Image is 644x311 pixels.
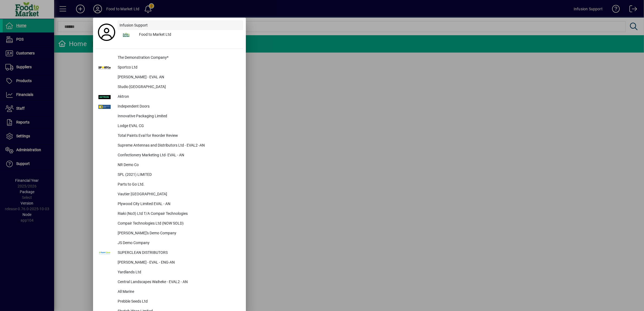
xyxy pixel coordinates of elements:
[117,30,243,40] button: Food to Market Ltd
[113,268,243,277] div: Yardlands Ltd
[113,82,243,92] div: Studio [GEOGRAPHIC_DATA]
[96,73,243,82] button: [PERSON_NAME] - EVAL AN
[96,160,243,170] button: NR Demo Co
[113,248,243,258] div: SUPERCLEAN DISTRIBUTORS
[96,27,117,37] a: Profile
[120,22,148,28] span: Infusion Support
[113,190,243,199] div: Vautier [GEOGRAPHIC_DATA]
[113,112,243,121] div: Innovative Packaging Limited
[96,102,243,112] button: Independent Doors
[113,92,243,102] div: Aktron
[96,141,243,151] button: Supreme Antennas and Distributors Ltd - EVAL2 -AN
[113,63,243,73] div: Sportco Ltd
[113,121,243,131] div: Lodge EVAL CG
[113,209,243,219] div: Riaki (No3) Ltd T/A Compair Technologies
[113,238,243,248] div: JS Demo Company
[117,20,243,30] a: Infusion Support
[113,160,243,170] div: NR Demo Co
[113,170,243,180] div: SPL (2021) LIMITED
[96,131,243,141] button: Total Paints Eval for Reorder Review
[96,121,243,131] button: Lodge EVAL CG
[96,248,243,258] button: SUPERCLEAN DISTRIBUTORS
[96,180,243,190] button: Parts to Go Ltd.
[96,190,243,199] button: Vautier [GEOGRAPHIC_DATA]
[96,151,243,160] button: Confectionery Marketing Ltd- EVAL - AN
[113,277,243,287] div: Central Landscapes Waiheke - EVAL2 - AN
[96,238,243,248] button: JS Demo Company
[113,297,243,307] div: Prebble Seeds Ltd
[96,82,243,92] button: Studio [GEOGRAPHIC_DATA]
[96,268,243,277] button: Yardlands Ltd
[96,53,243,63] button: The Demonstration Company*
[113,102,243,112] div: Independent Doors
[113,287,243,297] div: All Marine
[96,287,243,297] button: All Marine
[113,53,243,63] div: The Demonstration Company*
[113,180,243,190] div: Parts to Go Ltd.
[113,141,243,151] div: Supreme Antennas and Distributors Ltd - EVAL2 -AN
[113,199,243,209] div: Plywood City Limited EVAL - AN
[96,209,243,219] button: Riaki (No3) Ltd T/A Compair Technologies
[96,297,243,307] button: Prebble Seeds Ltd
[113,151,243,160] div: Confectionery Marketing Ltd- EVAL - AN
[135,30,243,40] div: Food to Market Ltd
[113,229,243,238] div: [PERSON_NAME]'s Demo Company
[96,170,243,180] button: SPL (2021) LIMITED
[96,229,243,238] button: [PERSON_NAME]'s Demo Company
[113,219,243,229] div: Compair Technologies Ltd (NOW SOLD)
[96,277,243,287] button: Central Landscapes Waiheke - EVAL2 - AN
[96,219,243,229] button: Compair Technologies Ltd (NOW SOLD)
[113,131,243,141] div: Total Paints Eval for Reorder Review
[96,112,243,121] button: Innovative Packaging Limited
[96,199,243,209] button: Plywood City Limited EVAL - AN
[96,92,243,102] button: Aktron
[96,63,243,73] button: Sportco Ltd
[96,258,243,268] button: [PERSON_NAME] - EVAL - ENG-AN
[113,73,243,82] div: [PERSON_NAME] - EVAL AN
[113,258,243,268] div: [PERSON_NAME] - EVAL - ENG-AN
